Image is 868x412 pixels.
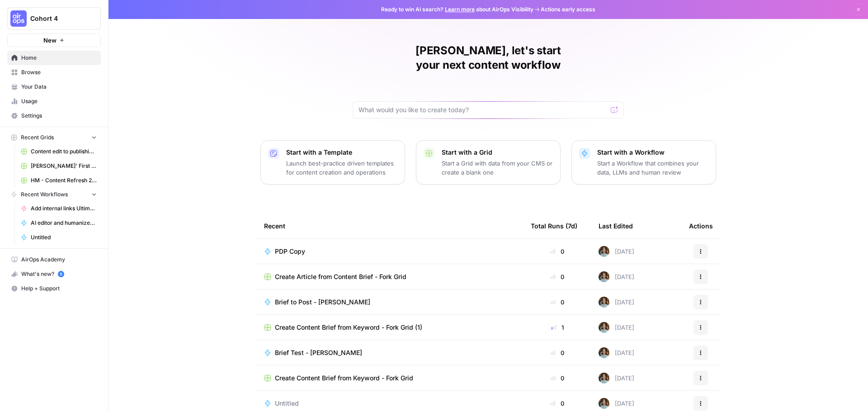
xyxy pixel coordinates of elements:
button: Recent Grids [7,131,101,144]
span: New [43,36,57,45]
span: Actions early access [541,5,595,14]
div: 1 [531,323,584,332]
p: Start a Workflow that combines your data, LLMs and human review [597,159,708,177]
img: zokwlwkpbrcdr2sqfe3mvfff4ga3 [599,271,609,282]
a: Content edit to publishing: Writer draft-> Brand alignment edits-> Human review-> Add internal an... [17,144,101,159]
a: AirOps Academy [7,252,101,267]
span: Usage [21,97,97,105]
button: Start with a WorkflowStart a Workflow that combines your data, LLMs and human review [571,140,716,185]
a: Usage [7,94,101,109]
div: What's new? [8,267,100,281]
img: zokwlwkpbrcdr2sqfe3mvfff4ga3 [599,246,609,257]
img: Cohort 4 Logo [10,10,27,27]
div: [DATE] [599,246,634,257]
button: Workspace: Cohort 4 [7,7,101,30]
a: Create Content Brief from Keyword - Fork Grid (1) [264,323,516,332]
button: New [7,33,101,47]
a: Browse [7,65,101,80]
span: Untitled [275,399,299,408]
p: Start with a Template [286,148,397,157]
a: Settings [7,109,101,123]
div: 0 [531,247,584,256]
img: zokwlwkpbrcdr2sqfe3mvfff4ga3 [599,373,609,384]
p: Launch best-practice driven templates for content creation and operations [286,159,397,177]
a: Add internal links Ultimate and awesome version- PB own version [17,201,101,216]
div: 0 [531,298,584,307]
span: [PERSON_NAME]' First Flow Grid [31,162,97,170]
span: Recent Workflows [21,190,68,199]
span: Create Content Brief from Keyword - Fork Grid (1) [275,323,422,332]
div: 0 [531,272,584,281]
a: Brief Test - [PERSON_NAME] [264,348,516,357]
button: What's new? 5 [7,267,101,281]
span: Recent Grids [21,133,54,142]
div: [DATE] [599,297,634,308]
div: [DATE] [599,398,634,409]
div: [DATE] [599,322,634,333]
a: Your Data [7,80,101,94]
a: Untitled [17,230,101,245]
span: Brief Test - [PERSON_NAME] [275,348,362,357]
div: 0 [531,399,584,408]
button: Recent Workflows [7,188,101,201]
h1: [PERSON_NAME], let's start your next content workflow [353,43,624,72]
a: Home [7,51,101,65]
a: PDP Copy [264,247,516,256]
a: Create Content Brief from Keyword - Fork Grid [264,374,516,383]
p: Start a Grid with data from your CMS or create a blank one [442,159,553,177]
input: What would you like to create today? [359,105,607,114]
div: Last Edited [599,213,633,238]
span: Cohort 4 [30,14,85,23]
a: Learn more [445,6,475,13]
div: [DATE] [599,271,634,282]
a: Create Article from Content Brief - Fork Grid [264,272,516,281]
span: Create Article from Content Brief - Fork Grid [275,272,406,281]
a: Brief to Post - [PERSON_NAME] [264,298,516,307]
span: Browse [21,68,97,76]
div: 0 [531,374,584,383]
a: [PERSON_NAME]' First Flow Grid [17,159,101,173]
p: Start with a Grid [442,148,553,157]
span: Untitled [31,233,97,242]
button: Start with a GridStart a Grid with data from your CMS or create a blank one [416,140,561,185]
button: Start with a TemplateLaunch best-practice driven templates for content creation and operations [260,140,405,185]
img: zokwlwkpbrcdr2sqfe3mvfff4ga3 [599,322,609,333]
span: HM - Content Refresh 28.07 Grid [31,176,97,185]
div: Recent [264,213,516,238]
span: Content edit to publishing: Writer draft-> Brand alignment edits-> Human review-> Add internal an... [31,147,97,156]
span: Create Content Brief from Keyword - Fork Grid [275,374,413,383]
a: AI editor and humanizer - review before publish [PB] [17,216,101,230]
img: zokwlwkpbrcdr2sqfe3mvfff4ga3 [599,347,609,358]
a: HM - Content Refresh 28.07 Grid [17,173,101,188]
text: 5 [60,272,62,276]
div: 0 [531,348,584,357]
span: Home [21,54,97,62]
span: Brief to Post - [PERSON_NAME] [275,298,370,307]
a: 5 [58,271,64,277]
div: [DATE] [599,347,634,358]
div: Total Runs (7d) [531,213,577,238]
span: Help + Support [21,284,97,293]
a: Untitled [264,399,516,408]
img: zokwlwkpbrcdr2sqfe3mvfff4ga3 [599,398,609,409]
span: AI editor and humanizer - review before publish [PB] [31,219,97,227]
span: Ready to win AI search? about AirOps Visibility [381,5,533,14]
span: Add internal links Ultimate and awesome version- PB own version [31,204,97,213]
div: Actions [689,213,713,238]
span: AirOps Academy [21,256,97,264]
img: zokwlwkpbrcdr2sqfe3mvfff4ga3 [599,297,609,308]
span: Your Data [21,83,97,91]
span: Settings [21,112,97,120]
button: Help + Support [7,281,101,296]
span: PDP Copy [275,247,305,256]
div: [DATE] [599,373,634,384]
p: Start with a Workflow [597,148,708,157]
